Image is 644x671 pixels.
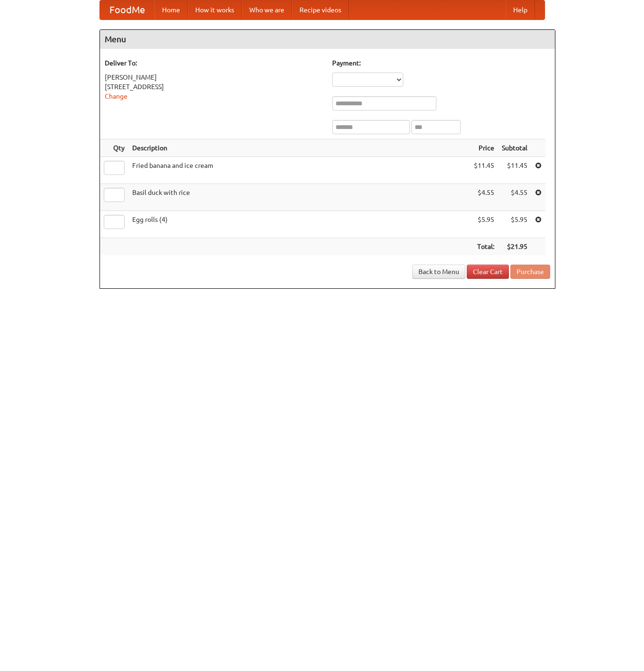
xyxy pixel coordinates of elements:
a: How it works [188,0,242,19]
td: $4.55 [470,184,498,211]
h5: Deliver To: [105,58,323,68]
div: [STREET_ADDRESS] [105,82,323,92]
td: Fried banana and ice cream [128,157,470,184]
td: $5.95 [470,211,498,238]
td: $5.95 [498,211,531,238]
a: Help [506,0,535,19]
a: Home [154,0,188,19]
th: Qty [100,139,128,157]
div: [PERSON_NAME] [105,73,323,82]
a: Change [105,92,127,100]
h4: Menu [100,30,555,49]
th: Subtotal [498,139,531,157]
td: Basil duck with rice [128,184,470,211]
th: Total: [470,238,498,256]
h5: Payment: [332,58,550,68]
td: Egg rolls (4) [128,211,470,238]
th: Price [470,139,498,157]
button: Purchase [510,265,550,279]
th: Description [128,139,470,157]
th: $21.95 [498,238,531,256]
a: Who we are [242,0,292,19]
td: $11.45 [470,157,498,184]
td: $4.55 [498,184,531,211]
td: $11.45 [498,157,531,184]
a: FoodMe [100,0,154,19]
a: Clear Cart [467,265,509,279]
a: Recipe videos [292,0,349,19]
a: Back to Menu [412,265,465,279]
